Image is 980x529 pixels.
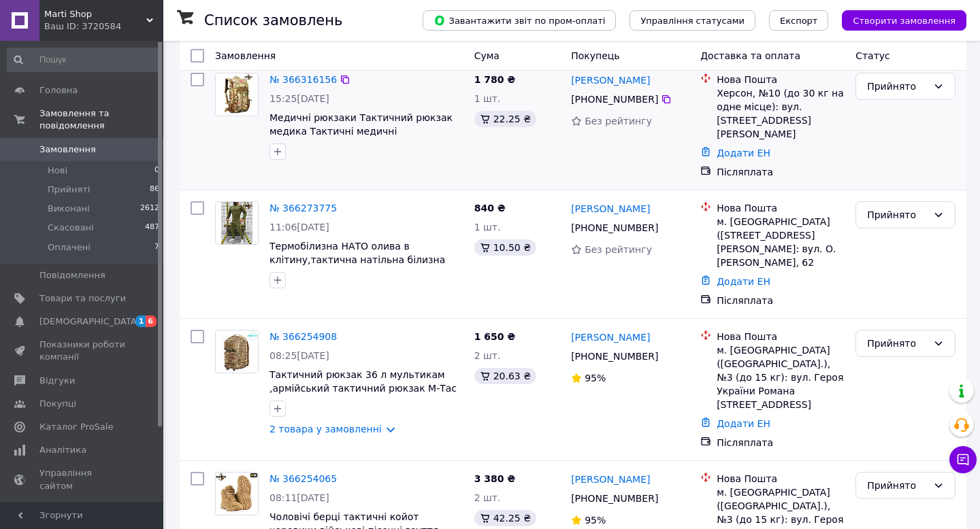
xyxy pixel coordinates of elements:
[769,10,829,31] button: Експорт
[474,222,501,233] span: 1 шт.
[269,222,329,233] span: 11:06[DATE]
[39,107,163,132] span: Замовлення та повідомлення
[215,50,276,61] span: Замовлення
[269,203,337,214] a: № 366273775
[269,350,329,361] span: 08:25[DATE]
[717,73,845,86] div: Нова Пошта
[571,73,650,87] a: [PERSON_NAME]
[7,48,161,72] input: Пошук
[717,472,845,485] div: Нова Пошта
[269,473,337,484] a: № 366254065
[215,73,259,116] a: Фото товару
[154,241,159,254] span: 7
[135,315,146,327] span: 1
[780,16,818,26] span: Експорт
[204,12,342,29] h1: Список замовлень
[39,143,96,156] span: Замовлення
[215,472,259,515] a: Фото товару
[39,339,126,363] span: Показники роботи компанії
[221,202,253,244] img: Фото товару
[146,315,157,327] span: 6
[640,16,745,26] span: Управління статусами
[474,331,516,342] span: 1 650 ₴
[717,294,845,307] div: Післяплата
[717,201,845,215] div: Нова Пошта
[867,207,928,222] div: Прийнято
[867,79,928,94] div: Прийнято
[717,86,845,141] div: Херсон, №10 (до 30 кг на одне місце): вул. [STREET_ADDRESS][PERSON_NAME]
[474,473,516,484] span: 3 380 ₴
[571,330,650,344] a: [PERSON_NAME]
[154,165,159,177] span: 0
[828,14,966,25] a: Створити замовлення
[269,74,337,85] a: № 366316156
[585,244,652,255] span: Без рейтингу
[474,350,501,361] span: 2 шт.
[867,478,928,493] div: Прийнято
[474,50,500,61] span: Cума
[571,473,650,486] a: [PERSON_NAME]
[853,16,955,26] span: Створити замовлення
[585,515,606,526] span: 95%
[39,84,78,97] span: Головна
[571,50,619,61] span: Покупець
[474,368,536,384] div: 20.63 ₴
[150,184,159,196] span: 86
[949,446,977,473] button: Чат з покупцем
[568,90,661,109] div: [PHONE_NUMBER]
[717,165,845,179] div: Післяплата
[220,73,254,116] img: Фото товару
[474,203,506,214] span: 840 ₴
[571,202,650,216] a: [PERSON_NAME]
[215,330,259,373] a: Фото товару
[44,8,146,20] span: Marti Shop
[269,492,329,503] span: 08:11[DATE]
[269,369,457,421] a: Тактичний рюкзак 36 л мультикам ,армійський тактичний рюкзак М-Тас камуфляж 36 літрів, військовий...
[568,347,661,366] div: [PHONE_NUMBER]
[39,398,76,410] span: Покупці
[717,343,845,411] div: м. [GEOGRAPHIC_DATA] ([GEOGRAPHIC_DATA].), №3 (до 15 кг): вул. Героя України Романа [STREET_ADDRESS]
[474,74,516,85] span: 1 780 ₴
[855,50,890,61] span: Статус
[48,184,90,196] span: Прийняті
[39,269,105,281] span: Повідомлення
[717,436,845,449] div: Післяплата
[269,331,337,342] a: № 366254908
[474,93,501,104] span: 1 шт.
[585,373,606,383] span: 95%
[48,222,94,234] span: Скасовані
[474,239,536,256] div: 10.50 ₴
[867,336,928,351] div: Прийнято
[474,510,536,526] div: 42.25 ₴
[717,215,845,269] div: м. [GEOGRAPHIC_DATA] ([STREET_ADDRESS][PERSON_NAME]: вул. О. [PERSON_NAME], 62
[568,218,661,237] div: [PHONE_NUMBER]
[717,418,770,429] a: Додати ЕН
[48,165,67,177] span: Нові
[842,10,966,31] button: Створити замовлення
[39,444,86,456] span: Аналітика
[269,93,329,104] span: 15:25[DATE]
[474,492,501,503] span: 2 шт.
[48,241,91,254] span: Оплачені
[700,50,800,61] span: Доставка та оплата
[215,201,259,245] a: Фото товару
[140,203,159,215] span: 2612
[717,148,770,158] a: Додати ЕН
[48,203,90,215] span: Виконані
[585,116,652,126] span: Без рейтингу
[434,14,605,27] span: Завантажити звіт по пром-оплаті
[39,315,140,328] span: [DEMOGRAPHIC_DATA]
[630,10,755,31] button: Управління статусами
[423,10,616,31] button: Завантажити звіт по пром-оплаті
[269,241,445,292] a: Термобілизна НАТО олива в клітину,тактична натільна білизна олива армійська,тактична білизна ЗСУ ...
[39,421,113,433] span: Каталог ProSale
[717,276,770,287] a: Додати ЕН
[39,292,126,305] span: Товари та послуги
[145,222,159,234] span: 487
[269,424,382,434] a: 2 товара у замовленні
[216,330,258,373] img: Фото товару
[269,112,453,164] a: Медичні рюкзаки Тактичний рюкзак медика Тактичні медичні рюкзаки Сумки, рюкзаки парамедиків Медич...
